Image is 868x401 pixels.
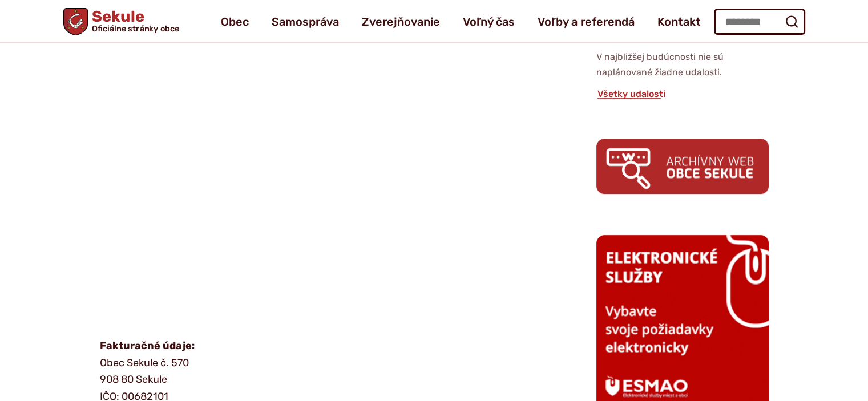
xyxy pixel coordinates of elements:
span: Sekule [88,9,179,33]
a: Kontakt [657,6,701,38]
span: Oficiálne stránky obce [91,25,179,33]
a: Obec [221,6,249,38]
strong: Fakturačné údaje: [100,339,195,352]
a: Logo Sekule, prejsť na domovskú stránku. [63,8,179,35]
a: Všetky udalosti [596,88,667,99]
a: Voľný čas [463,6,515,38]
a: Samospráva [272,6,339,38]
p: V najbližšej budúcnosti nie sú naplánované žiadne udalosti. [596,50,769,80]
img: Prejsť na domovskú stránku [63,8,88,35]
a: Voľby a referendá [538,6,635,38]
img: archiv.png [596,139,769,194]
a: Zverejňovanie [362,6,440,38]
